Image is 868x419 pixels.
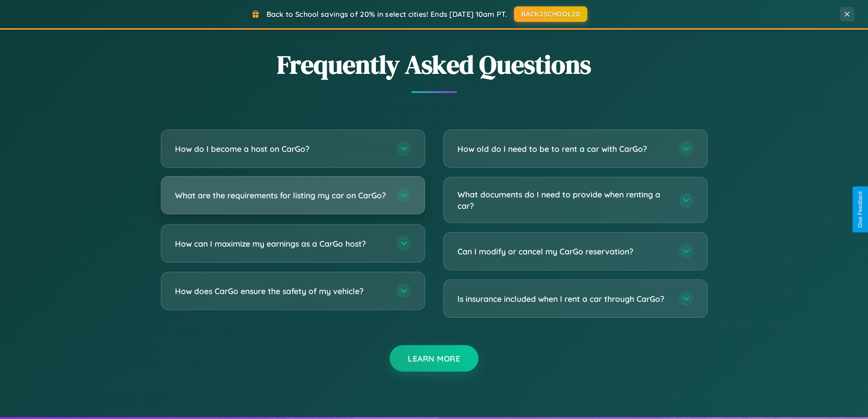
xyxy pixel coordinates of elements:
[390,345,478,372] button: Learn More
[267,10,507,19] span: Back to School savings of 20% in select cities! Ends [DATE] 10am PT.
[457,189,670,211] h3: What documents do I need to provide when renting a car?
[457,143,670,155] h3: How old do I need to be to rent a car with CarGo?
[175,190,387,201] h3: What are the requirements for listing my car on CarGo?
[457,246,670,257] h3: Can I modify or cancel my CarGo reservation?
[175,238,387,249] h3: How can I maximize my earnings as a CarGo host?
[175,285,387,297] h3: How does CarGo ensure the safety of my vehicle?
[857,191,863,228] div: Give Feedback
[514,6,587,22] button: BACK2SCHOOL20
[161,47,708,82] h2: Frequently Asked Questions
[457,293,670,305] h3: Is insurance included when I rent a car through CarGo?
[175,143,387,155] h3: How do I become a host on CarGo?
